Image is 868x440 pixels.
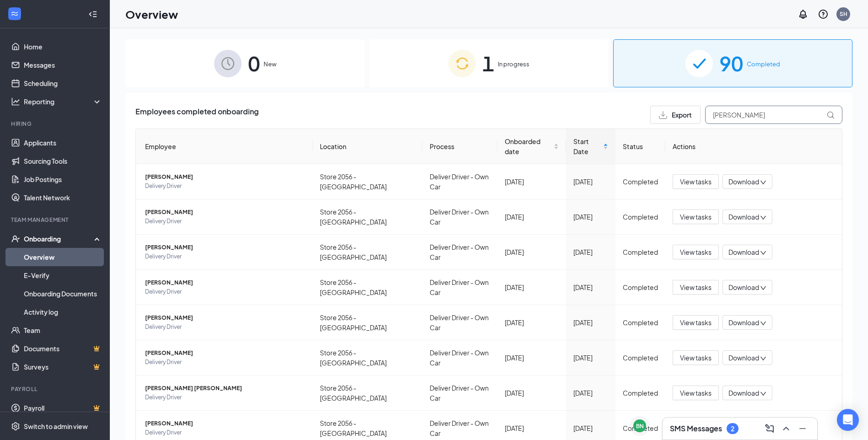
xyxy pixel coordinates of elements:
[573,247,608,257] div: [DATE]
[24,97,102,106] div: Reporting
[145,182,305,191] span: Delivery Driver
[11,234,20,243] svg: UserCheck
[673,209,719,224] button: View tasks
[672,112,692,118] span: Export
[760,285,766,291] span: down
[747,59,780,69] span: Completed
[24,134,102,152] a: Applicants
[88,10,97,19] svg: Collapse
[145,172,305,182] span: [PERSON_NAME]
[11,422,20,431] svg: Settings
[505,353,559,363] div: [DATE]
[636,422,644,430] div: BN
[623,247,658,257] div: Completed
[728,247,759,257] span: Download
[764,423,775,434] svg: ComposeMessage
[313,305,423,340] td: Store 2056 - [GEOGRAPHIC_DATA]
[837,409,859,431] div: Open Intercom Messenger
[24,358,102,376] a: SurveysCrown
[760,391,766,397] span: down
[145,208,305,217] span: [PERSON_NAME]
[505,136,552,156] span: Onboarded date
[665,129,842,164] th: Actions
[623,317,658,327] div: Completed
[573,282,608,292] div: [DATE]
[24,234,94,243] div: Onboarding
[505,388,559,398] div: [DATE]
[779,421,793,436] button: ChevronUp
[11,216,100,224] div: Team Management
[24,56,102,74] a: Messages
[623,212,658,222] div: Completed
[795,421,810,436] button: Minimize
[840,10,847,18] div: SH
[24,188,102,207] a: Talent Network
[673,174,719,189] button: View tasks
[615,129,665,164] th: Status
[673,386,719,400] button: View tasks
[573,177,608,187] div: [DATE]
[623,353,658,363] div: Completed
[673,245,719,259] button: View tasks
[145,217,305,226] span: Delivery Driver
[623,177,658,187] div: Completed
[422,376,497,411] td: Deliver Driver - Own Car
[505,423,559,433] div: [DATE]
[422,129,497,164] th: Process
[573,353,608,363] div: [DATE]
[728,388,759,398] span: Download
[313,270,423,305] td: Store 2056 - [GEOGRAPHIC_DATA]
[125,6,178,22] h1: Overview
[422,305,497,340] td: Deliver Driver - Own Car
[313,164,423,199] td: Store 2056 - [GEOGRAPHIC_DATA]
[728,353,759,363] span: Download
[145,252,305,261] span: Delivery Driver
[145,322,305,332] span: Delivery Driver
[11,97,20,106] svg: Analysis
[24,284,102,303] a: Onboarding Documents
[573,423,608,433] div: [DATE]
[24,422,88,431] div: Switch to admin view
[818,9,829,20] svg: QuestionInfo
[680,317,712,327] span: View tasks
[24,266,102,284] a: E-Verify
[505,247,559,257] div: [DATE]
[422,199,497,235] td: Deliver Driver - Own Car
[760,320,766,327] span: down
[24,152,102,170] a: Sourcing Tools
[670,424,722,434] h3: SMS Messages
[728,177,759,187] span: Download
[145,313,305,322] span: [PERSON_NAME]
[422,340,497,376] td: Deliver Driver - Own Car
[135,106,259,124] span: Employees completed onboarding
[482,48,494,79] span: 1
[11,120,100,128] div: Hiring
[673,315,719,330] button: View tasks
[145,349,305,358] span: [PERSON_NAME]
[680,247,712,257] span: View tasks
[136,129,313,164] th: Employee
[422,235,497,270] td: Deliver Driver - Own Car
[573,136,601,156] span: Start Date
[24,38,102,56] a: Home
[760,179,766,186] span: down
[505,212,559,222] div: [DATE]
[11,385,100,393] div: Payroll
[24,399,102,417] a: PayrollCrown
[798,9,809,20] svg: Notifications
[680,353,712,363] span: View tasks
[497,129,566,164] th: Onboarded date
[145,243,305,252] span: [PERSON_NAME]
[623,282,658,292] div: Completed
[145,419,305,428] span: [PERSON_NAME]
[719,48,743,79] span: 90
[731,425,734,433] div: 2
[24,321,102,339] a: Team
[264,59,276,69] span: New
[145,278,305,287] span: [PERSON_NAME]
[313,340,423,376] td: Store 2056 - [GEOGRAPHIC_DATA]
[145,428,305,437] span: Delivery Driver
[680,282,712,292] span: View tasks
[673,350,719,365] button: View tasks
[705,106,842,124] input: Search by Name, Job Posting, or Process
